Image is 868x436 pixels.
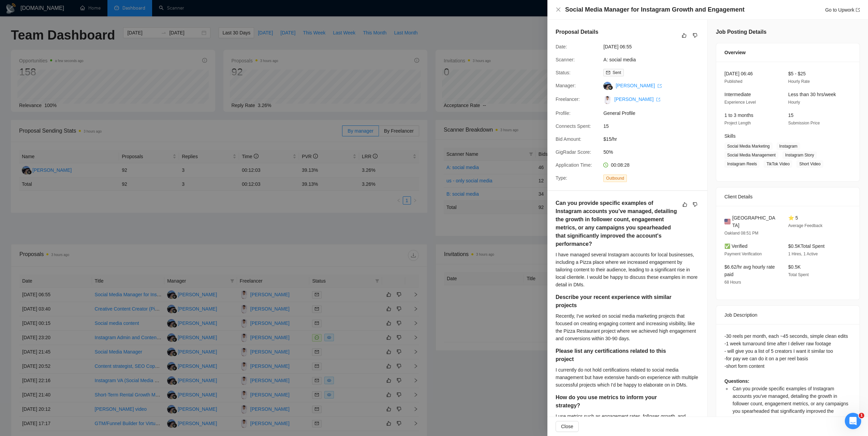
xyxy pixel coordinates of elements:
img: 🇺🇸 [724,218,731,225]
span: Instagram Story [782,151,817,159]
span: Experience Level [724,100,756,105]
span: Overview [724,49,746,56]
button: dislike [691,200,699,209]
span: Project Length [724,121,751,125]
span: export [856,8,860,12]
span: like [682,33,687,38]
span: Skills [724,133,736,139]
span: Manager: [556,83,576,88]
span: GigRadar Score: [556,149,591,155]
span: export [658,84,662,88]
span: ⭐ 5 [788,215,798,221]
span: Average Feedback [788,223,823,228]
span: Profile: [556,110,571,116]
span: 68 Hours [724,280,741,285]
span: Outbound [603,175,627,182]
a: [PERSON_NAME] export [616,83,662,88]
a: A: social media [603,57,636,62]
div: Job Description [724,306,851,324]
span: [DATE] 06:55 [603,43,706,50]
span: clock-circle [603,163,608,167]
button: like [681,200,689,209]
span: TikTok Video [764,160,792,168]
span: Hourly Rate [788,79,810,84]
span: $0.5K [788,264,801,270]
span: Social Media Marketing [724,142,773,150]
span: Connects Spent: [556,123,591,129]
span: 1 to 3 months [724,112,753,118]
div: I currently do not hold certifications related to social media management but have extensive hand... [556,366,699,389]
span: Short Video [796,160,823,168]
h4: Social Media Manager for Instagram Growth and Engagement [565,5,745,14]
iframe: Intercom live chat [845,413,861,429]
span: General Profile [603,109,706,117]
span: Application Time: [556,162,592,168]
button: like [680,31,688,40]
span: $15/hr [603,135,706,143]
span: 50% [603,148,706,156]
span: $5 - $25 [788,71,806,76]
span: Hourly [788,100,800,105]
h5: Can you provide specific examples of Instagram accounts you’ve managed, detailing the growth in f... [556,199,678,248]
span: dislike [693,33,697,38]
span: Submission Price [788,121,820,125]
span: Published [724,79,742,84]
span: Status: [556,70,571,75]
div: Client Details [724,187,851,206]
span: 15 [603,122,706,130]
span: ✅ Verified [724,243,748,249]
h5: Please list any certifications related to this project [556,347,678,363]
span: [GEOGRAPHIC_DATA] [732,214,777,229]
button: Close [556,7,561,13]
span: close [556,7,561,12]
span: Social Media Management [724,151,778,159]
span: Payment Verification [724,252,762,256]
span: Type: [556,175,567,181]
span: 1 [859,413,864,418]
strong: Questions: [724,378,749,384]
span: Less than 30 hrs/week [788,92,836,97]
span: mail [606,71,610,75]
button: dislike [691,31,699,40]
span: 15 [788,112,794,118]
h5: Proposal Details [556,28,598,36]
span: Freelancer: [556,96,580,102]
span: Close [561,423,573,430]
img: c17e3y_QILSKC8cahXMtI9iRTh-BWBToktFKzzl-K42ZCQx0R-GXX9Uib0hOajk_43 [603,96,612,104]
span: like [682,202,687,207]
span: export [656,97,660,102]
h5: Job Posting Details [716,28,766,36]
span: Total Spent [788,272,809,277]
div: I have managed several Instagram accounts for local businesses, including a Pizza place where we ... [556,251,699,288]
span: $0.5K Total Spent [788,243,825,249]
span: Instagram [777,142,800,150]
span: [DATE] 06:46 [724,71,753,76]
span: Can you provide specific examples of Instagram accounts you’ve managed, detailing the growth in f... [733,386,848,421]
span: Bid Amount: [556,136,582,142]
img: gigradar-bm.png [608,85,613,90]
h5: How do you use metrics to inform your strategy? [556,393,678,410]
span: Oakland 08:51 PM [724,231,758,236]
span: $6.62/hr avg hourly rate paid [724,264,775,277]
div: Recently, I've worked on social media marketing projects that focused on creating engaging conten... [556,312,699,342]
span: Sent [613,70,621,75]
a: [PERSON_NAME] export [614,96,660,102]
span: Date: [556,44,567,49]
button: Close [556,421,579,432]
span: Scanner: [556,57,575,62]
span: Instagram Reels [724,160,760,168]
span: Intermediate [724,92,751,97]
a: Go to Upworkexport [825,7,860,13]
span: 1 Hires, 1 Active [788,252,818,256]
h5: Describe your recent experience with similar projects [556,293,678,310]
span: dislike [693,202,697,207]
span: 00:08:28 [611,162,630,168]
